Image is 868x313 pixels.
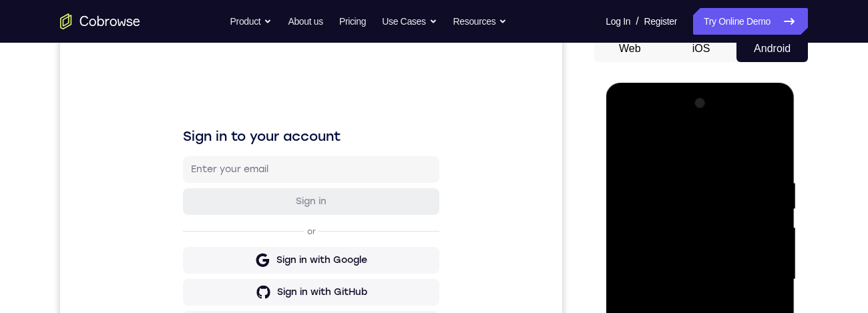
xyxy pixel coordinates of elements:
a: About us [288,8,322,35]
a: Log In [606,8,630,35]
a: Pricing [339,8,366,35]
span: / [636,13,638,29]
div: Sign in with Intercom [212,282,312,296]
h1: Sign in to your account [123,91,379,110]
button: Android [736,35,808,62]
button: Web [594,35,666,62]
button: Sign in with Intercom [123,276,379,302]
button: Sign in with GitHub [123,244,379,270]
button: Sign in [123,153,379,180]
button: Use Cases [382,8,437,35]
input: Enter your email [131,127,371,141]
a: Try Online Demo [693,8,808,35]
button: iOS [666,35,737,62]
button: Product [230,8,272,35]
div: Sign in with Google [216,218,307,232]
a: Go to the home page [60,13,140,29]
a: Register [644,8,677,35]
div: Sign in with GitHub [217,250,307,264]
button: Sign in with Google [123,212,379,238]
p: or [244,191,258,202]
button: Resources [453,8,507,35]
